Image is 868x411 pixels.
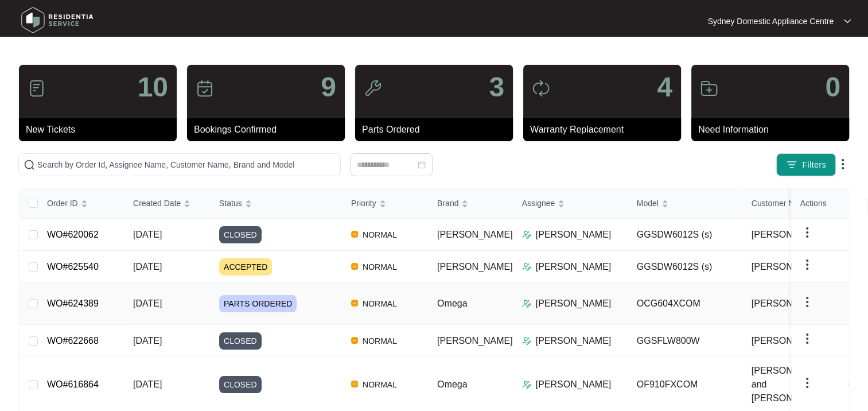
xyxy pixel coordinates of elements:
[802,159,826,171] span: Filters
[358,297,402,311] span: NORMAL
[133,379,162,389] span: [DATE]
[351,197,376,210] span: Priority
[351,381,358,387] img: Vercel Logo
[786,159,797,170] img: filter icon
[351,300,358,307] img: Vercel Logo
[700,79,718,98] img: icon
[742,188,857,219] th: Customer Name
[776,153,836,176] button: filter iconFilters
[437,336,513,346] span: [PERSON_NAME]
[536,228,612,242] p: [PERSON_NAME]
[437,262,513,272] span: [PERSON_NAME]
[536,378,612,391] p: [PERSON_NAME]
[522,380,531,389] img: Assigner Icon
[536,334,612,348] p: [PERSON_NAME]
[522,230,531,239] img: Assigner Icon
[800,376,814,390] img: dropdown arrow
[133,262,162,272] span: [DATE]
[219,376,262,393] span: CLOSED
[752,260,827,274] span: [PERSON_NAME]
[219,226,262,243] span: CLOSED
[698,123,849,137] p: Need Information
[28,79,46,98] img: icon
[428,188,513,219] th: Brand
[836,157,850,171] img: dropdown arrow
[17,3,98,37] img: residentia service logo
[24,159,35,170] img: search-icon
[522,299,531,308] img: Assigner Icon
[752,364,842,405] span: [PERSON_NAME] and [PERSON_NAME]
[800,332,814,346] img: dropdown arrow
[752,228,827,242] span: [PERSON_NAME]
[800,258,814,272] img: dropdown arrow
[47,262,99,272] a: WO#625540
[752,297,827,311] span: [PERSON_NAME]
[219,295,297,312] span: PARTS ORDERED
[628,283,742,325] td: OCG604XCOM
[358,228,402,242] span: NORMAL
[47,298,99,308] a: WO#624389
[26,123,177,137] p: New Tickets
[219,258,272,276] span: ACCEPTED
[657,73,672,101] p: 4
[133,336,162,346] span: [DATE]
[364,79,382,98] img: icon
[628,188,742,219] th: Model
[321,73,336,101] p: 9
[219,332,262,350] span: CLOSED
[522,336,531,346] img: Assigner Icon
[133,298,162,308] span: [DATE]
[637,197,659,210] span: Model
[800,295,814,309] img: dropdown arrow
[133,197,181,210] span: Created Date
[825,73,840,101] p: 0
[628,219,742,251] td: GGSDW6012S (s)
[47,379,99,389] a: WO#616864
[138,73,168,101] p: 10
[752,334,827,348] span: [PERSON_NAME]
[628,251,742,283] td: GGSDW6012S (s)
[437,298,467,308] span: Omega
[38,188,124,219] th: Order ID
[37,158,336,171] input: Search by Order Id, Assignee Name, Customer Name, Brand and Model
[791,188,848,219] th: Actions
[47,197,78,210] span: Order ID
[219,197,242,210] span: Status
[210,188,342,219] th: Status
[522,197,555,210] span: Assignee
[351,337,358,344] img: Vercel Logo
[358,334,402,348] span: NORMAL
[513,188,628,219] th: Assignee
[532,79,550,98] img: icon
[351,263,358,270] img: Vercel Logo
[536,260,612,274] p: [PERSON_NAME]
[536,297,612,311] p: [PERSON_NAME]
[358,378,402,391] span: NORMAL
[358,260,402,274] span: NORMAL
[47,230,99,239] a: WO#620062
[351,231,358,238] img: Vercel Logo
[362,123,513,137] p: Parts Ordered
[194,123,345,137] p: Bookings Confirmed
[489,73,504,101] p: 3
[437,197,458,210] span: Brand
[437,379,467,389] span: Omega
[800,226,814,239] img: dropdown arrow
[844,18,851,24] img: dropdown arrow
[47,336,99,346] a: WO#622668
[530,123,681,137] p: Warranty Replacement
[342,188,428,219] th: Priority
[437,230,513,239] span: [PERSON_NAME]
[133,230,162,239] span: [DATE]
[124,188,210,219] th: Created Date
[708,15,834,27] p: Sydney Domestic Appliance Centre
[752,197,810,210] span: Customer Name
[196,79,214,98] img: icon
[628,325,742,357] td: GGSFLW800W
[522,262,531,272] img: Assigner Icon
